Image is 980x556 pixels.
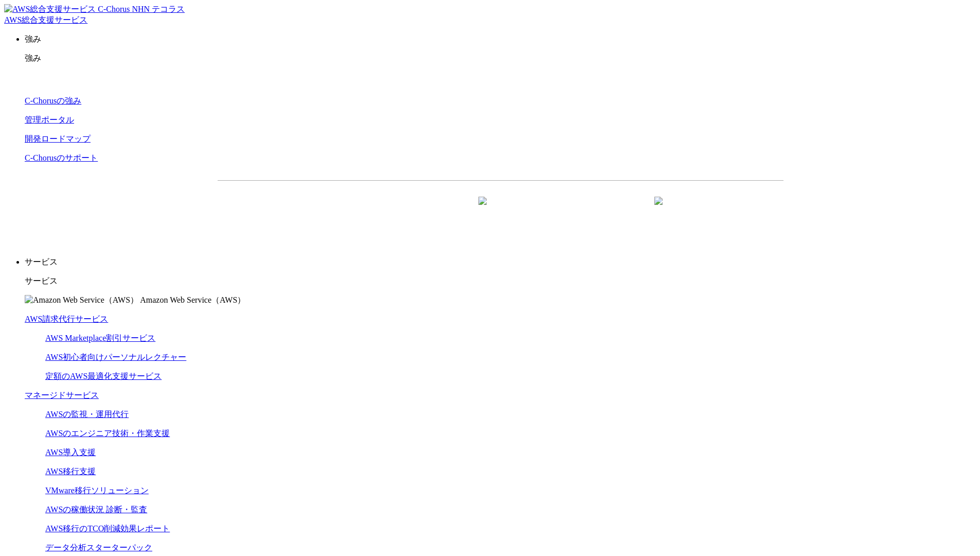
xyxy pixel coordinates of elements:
a: 開発ロードマップ [25,134,91,143]
p: サービス [25,276,976,287]
img: Amazon Web Service（AWS） [25,295,138,306]
img: 矢印 [478,197,487,223]
a: AWSのエンジニア技術・作業支援 [45,429,170,438]
a: AWS請求代行サービス [25,315,108,323]
p: 強み [25,34,976,45]
a: AWS導入支援 [45,448,96,457]
p: サービス [25,257,976,268]
img: AWS総合支援サービス C-Chorus [4,4,130,15]
a: AWS初心者向けパーソナルレクチャー [45,353,186,361]
a: 管理ポータル [25,115,74,124]
a: C-Chorusのサポート [25,153,98,162]
a: マネージドサービス [25,391,99,399]
a: C-Chorusの強み [25,96,81,105]
a: AWS移行支援 [45,467,96,476]
a: AWS移行のTCO削減効果レポート [45,524,170,533]
a: AWSの監視・運用代行 [45,410,129,419]
a: AWS Marketplace割引サービス [45,334,155,342]
img: 矢印 [654,197,663,223]
p: 強み [25,53,976,64]
a: VMware移行ソリューション [45,486,149,495]
a: 定額のAWS最適化支援サービス [45,372,162,380]
a: AWSの稼働状況 診断・監査 [45,505,147,514]
a: 資料を請求する [330,197,495,223]
a: データ分析スターターパック [45,543,152,552]
a: AWS総合支援サービス C-Chorus NHN テコラスAWS総合支援サービス [4,5,185,24]
span: Amazon Web Service（AWS） [140,296,245,304]
a: まずは相談する [506,197,671,223]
